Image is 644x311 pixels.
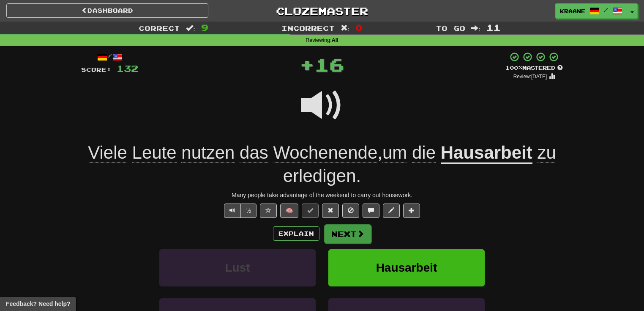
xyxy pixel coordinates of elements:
[314,54,344,75] span: 16
[355,22,363,33] span: 0
[505,64,563,72] div: Mastered
[222,204,257,218] div: Text-to-speech controls
[382,143,407,163] span: um
[280,204,298,218] button: 🧠
[300,52,314,77] span: +
[201,22,208,33] span: 9
[283,143,556,186] span: .
[6,300,70,308] span: Open feedback widget
[560,7,585,15] span: Kraane
[403,204,420,218] button: Add to collection (alt+a)
[240,204,257,218] button: ½
[363,204,379,218] button: Discuss sentence (alt+u)
[117,63,138,74] span: 132
[81,66,112,73] span: Score:
[505,64,522,71] span: 100 %
[555,3,627,19] a: Kraane /
[436,24,465,32] span: To go
[186,25,195,32] span: :
[221,3,423,18] a: Clozemaster
[383,204,400,218] button: Edit sentence (alt+d)
[486,22,501,33] span: 11
[342,204,359,218] button: Ignore sentence (alt+i)
[240,143,268,163] span: das
[412,143,436,163] span: die
[224,204,241,218] button: Play sentence audio (ctl+space)
[273,143,377,163] span: Wochenende
[6,3,208,18] a: Dashboard
[81,52,138,62] div: /
[132,143,177,163] span: Leute
[341,25,350,32] span: :
[332,37,338,43] strong: All
[302,204,319,218] button: Set this sentence to 100% Mastered (alt+m)
[441,143,532,164] u: Hausarbeit
[260,204,277,218] button: Favorite sentence (alt+f)
[81,191,563,199] div: Many people take advantage of the weekend to carry out housework.
[273,226,319,241] button: Explain
[328,249,485,286] button: Hausarbeit
[88,143,440,163] span: ,
[283,166,356,186] span: erledigen
[281,24,335,32] span: Incorrect
[513,74,547,80] small: Review: [DATE]
[88,143,127,163] span: Viele
[604,7,608,13] span: /
[324,224,371,244] button: Next
[322,204,339,218] button: Reset to 0% Mastered (alt+r)
[376,261,437,274] span: Hausarbeit
[225,261,250,274] span: Lust
[537,143,556,163] span: zu
[471,25,480,32] span: :
[159,249,316,286] button: Lust
[139,24,180,32] span: Correct
[181,143,235,163] span: nutzen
